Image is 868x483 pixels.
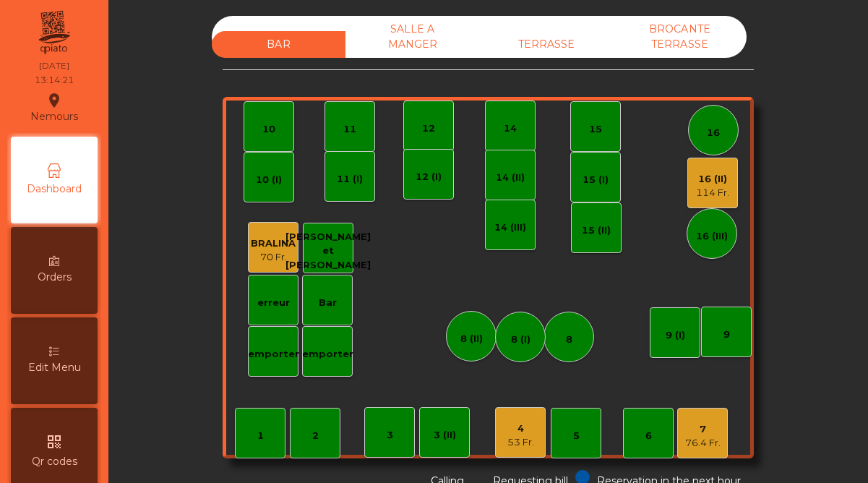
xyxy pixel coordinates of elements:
i: qr_code [46,433,63,450]
div: emporter [248,347,299,362]
div: 4 [507,422,534,436]
div: 16 [707,126,720,140]
div: 2 [312,429,319,443]
div: 15 (I) [583,173,609,187]
div: [DATE] [39,59,69,72]
span: Qr codes [32,454,77,469]
div: 8 (I) [511,333,530,347]
div: 14 [504,121,517,136]
div: 12 (I) [416,170,442,184]
div: 1 [257,429,264,443]
div: 9 [723,328,730,342]
div: 15 (II) [582,223,611,238]
div: 6 [645,429,652,443]
div: 76.4 Fr. [685,436,721,450]
div: 11 (I) [337,172,363,187]
div: 14 (II) [496,171,525,185]
div: 12 [422,121,435,136]
div: TERRASSE [479,31,613,58]
div: 7 [685,422,721,437]
div: 3 [387,428,393,443]
div: erreur [257,296,290,310]
div: 13:14:21 [35,74,74,87]
div: Nemours [30,90,78,126]
div: 9 (I) [666,328,685,343]
div: SALLE A MANGER [345,16,479,58]
div: emporter [302,347,353,362]
div: 70 Fr. [251,250,296,265]
span: Orders [38,270,72,285]
div: 53 Fr. [507,435,534,450]
span: Edit Menu [28,360,81,375]
div: 11 [343,122,356,137]
div: 15 [589,122,602,137]
div: 8 (II) [460,332,483,346]
div: 114 Fr. [696,186,729,200]
div: 16 (III) [696,229,728,244]
div: 14 (III) [494,221,526,235]
span: Dashboard [27,181,82,197]
div: Bar [319,296,337,310]
div: BAR [212,31,345,58]
div: 3 (II) [434,428,456,443]
img: qpiato [36,7,72,58]
div: 8 [566,333,572,347]
div: BRALINA [251,236,296,251]
div: 5 [573,429,580,443]
div: [PERSON_NAME] et [PERSON_NAME] [285,230,371,273]
i: location_on [46,92,63,109]
div: 16 (II) [696,172,729,187]
div: BROCANTE TERRASSE [613,16,747,58]
div: 10 (I) [256,173,282,187]
div: 10 [262,122,275,137]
